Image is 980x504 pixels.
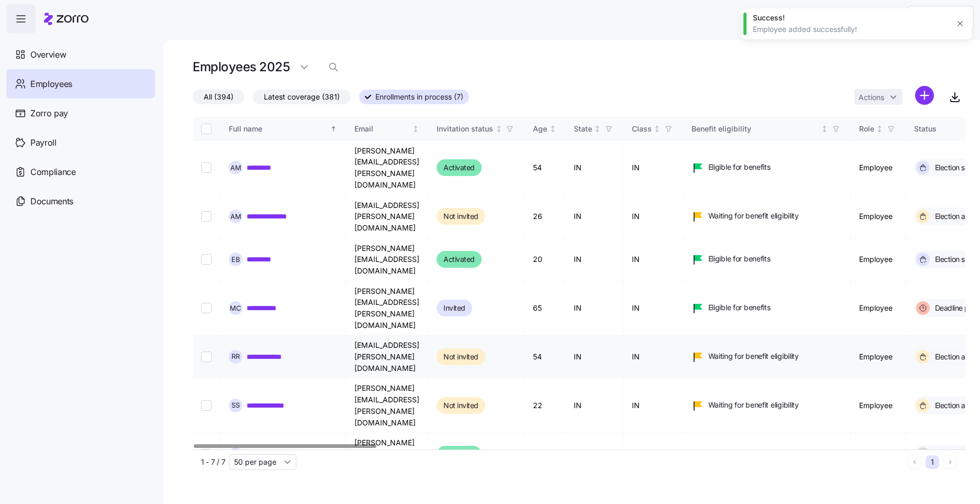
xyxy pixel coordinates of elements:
[6,128,155,157] a: Payroll
[201,303,211,313] input: Select record 4
[346,378,428,433] td: [PERSON_NAME][EMAIL_ADDRESS][PERSON_NAME][DOMAIN_NAME]
[708,302,771,313] span: Eligible for benefits
[623,378,683,433] td: IN
[204,90,233,104] span: All (394)
[201,457,225,467] span: 1 - 7 / 7
[926,455,939,469] button: 1
[6,69,155,98] a: Employees
[623,141,683,195] td: IN
[908,455,921,469] button: Previous page
[851,117,906,141] th: RoleNot sorted
[854,89,903,105] button: Actions
[623,117,683,141] th: ClassNot sorted
[30,166,76,179] span: Compliance
[375,90,463,104] span: Enrollments in process (7)
[708,351,799,361] span: Waiting for benefit eligibility
[229,123,328,135] div: Full name
[443,350,478,363] span: Not invited
[692,123,819,135] div: Benefit eligibility
[30,48,66,61] span: Overview
[915,86,934,105] svg: add icon
[443,399,478,412] span: Not invited
[346,195,428,238] td: [EMAIL_ADDRESS][PERSON_NAME][DOMAIN_NAME]
[437,123,493,135] div: Invitation status
[565,195,623,238] td: IN
[525,238,565,281] td: 20
[876,125,883,133] div: Not sorted
[443,210,478,223] span: Not invited
[201,352,211,362] input: Select record 5
[623,335,683,378] td: IN
[549,125,556,133] div: Not sorted
[231,402,240,409] span: S S
[346,433,428,476] td: [PERSON_NAME][EMAIL_ADDRESS][DOMAIN_NAME]
[683,117,851,141] th: Benefit eligibilityNot sorted
[354,123,410,135] div: Email
[264,90,340,104] span: Latest coverage (381)
[346,141,428,195] td: [PERSON_NAME][EMAIL_ADDRESS][PERSON_NAME][DOMAIN_NAME]
[346,238,428,281] td: [PERSON_NAME][EMAIL_ADDRESS][DOMAIN_NAME]
[565,281,623,336] td: IN
[859,123,874,135] div: Role
[708,400,799,410] span: Waiting for benefit eligibility
[623,433,683,476] td: IN
[201,211,211,222] input: Select record 2
[346,281,428,336] td: [PERSON_NAME][EMAIL_ADDRESS][PERSON_NAME][DOMAIN_NAME]
[851,238,906,281] td: Employee
[230,305,241,312] span: M C
[30,195,73,208] span: Documents
[201,449,211,459] input: Select record 7
[565,238,623,281] td: IN
[443,161,475,174] span: Activated
[943,455,957,469] button: Next page
[525,195,565,238] td: 26
[851,335,906,378] td: Employee
[30,107,68,120] span: Zorro pay
[525,433,565,476] td: 34
[443,253,475,266] span: Activated
[753,13,949,23] div: Success!
[346,335,428,378] td: [EMAIL_ADDRESS][PERSON_NAME][DOMAIN_NAME]
[851,378,906,433] td: Employee
[632,123,652,135] div: Class
[30,136,57,149] span: Payroll
[230,213,241,220] span: A M
[330,125,337,133] div: Sorted ascending
[525,335,565,378] td: 54
[525,141,565,195] td: 54
[201,124,211,134] input: Select all records
[201,400,211,411] input: Select record 6
[6,187,155,216] a: Documents
[653,125,661,133] div: Not sorted
[6,157,155,187] a: Compliance
[859,94,884,101] span: Actions
[525,281,565,336] td: 65
[565,335,623,378] td: IN
[533,123,547,135] div: Age
[623,195,683,238] td: IN
[193,59,289,75] h1: Employees 2025
[231,256,240,263] span: E B
[565,141,623,195] td: IN
[201,254,211,265] input: Select record 3
[565,433,623,476] td: IN
[428,117,525,141] th: Invitation statusNot sorted
[201,162,211,173] input: Select record 1
[525,378,565,433] td: 22
[594,125,601,133] div: Not sorted
[220,117,346,141] th: Full nameSorted ascending
[623,281,683,336] td: IN
[346,117,428,141] th: EmailNot sorted
[231,353,240,360] span: R R
[623,238,683,281] td: IN
[851,433,906,476] td: Employee
[821,125,828,133] div: Not sorted
[6,40,155,69] a: Overview
[708,211,799,221] span: Waiting for benefit eligibility
[495,125,503,133] div: Not sorted
[230,165,241,171] span: A M
[851,141,906,195] td: Employee
[851,195,906,238] td: Employee
[708,254,771,264] span: Eligible for benefits
[708,162,771,172] span: Eligible for benefits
